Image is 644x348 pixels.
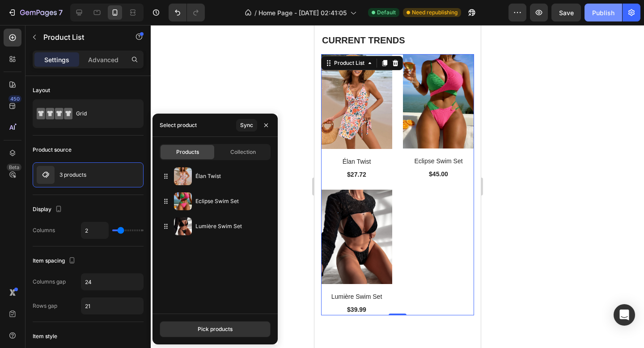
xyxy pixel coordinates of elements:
input: Auto [81,298,143,314]
p: Lumière Swim Set [195,222,267,231]
span: Home Page - [DATE] 02:41:05 [258,8,347,17]
p: 3 products [59,172,86,178]
div: Display [33,204,64,216]
img: collections [174,217,192,235]
div: Open Intercom Messenger [614,304,635,326]
button: Save [551,4,581,21]
div: Columns [33,226,55,234]
div: Pick products [198,325,233,333]
img: product feature img [37,166,55,184]
div: Columns gap [33,278,66,286]
div: Product source [33,146,72,154]
span: / [254,8,257,17]
p: Product List [43,32,119,42]
div: Beta [7,164,21,171]
span: Products [176,148,199,156]
div: Grid [76,103,131,124]
p: Eclipse Swim Set [195,197,267,206]
div: Undo/Redo [169,4,205,21]
div: Rows gap [33,302,57,310]
p: 7 [59,7,63,18]
button: Pick products [160,321,271,337]
span: Collection [230,148,256,156]
div: Sync [240,121,253,129]
img: collections [174,167,192,185]
div: Item style [33,332,57,340]
input: Auto [81,274,143,290]
p: Settings [44,55,69,64]
input: Auto [81,222,108,238]
div: Layout [33,86,50,94]
div: 450 [8,95,21,102]
span: Default [377,8,396,17]
p: Advanced [88,55,119,64]
button: Sync [236,119,257,132]
iframe: Design area [314,25,481,348]
span: Need republishing [412,8,458,17]
div: Publish [592,8,614,17]
img: collections [174,192,192,210]
span: Save [559,9,574,17]
p: Élan Twist [195,172,267,181]
div: Item spacing [33,255,77,267]
button: 7 [4,4,67,21]
button: Publish [585,4,622,21]
div: Select product [160,121,197,129]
